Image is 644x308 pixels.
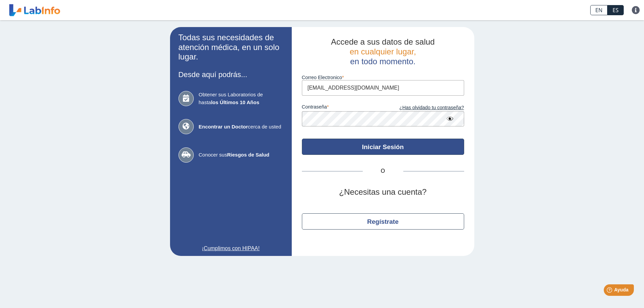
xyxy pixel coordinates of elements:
span: O [363,167,403,175]
span: en cualquier lugar, [350,47,416,56]
span: Obtener sus Laboratorios de hasta [199,91,283,106]
a: EN [590,5,607,15]
a: ¿Has olvidado tu contraseña? [383,104,464,112]
span: Conocer sus [199,151,283,159]
label: Correo Electronico [302,75,464,80]
iframe: Help widget launcher [584,282,637,301]
span: cerca de usted [199,123,283,131]
b: Encontrar un Doctor [199,124,248,129]
span: Accede a sus datos de salud [331,37,435,46]
b: Riesgos de Salud [227,152,269,158]
label: contraseña [302,104,383,112]
a: ¡Cumplimos con HIPAA! [178,244,283,253]
a: ES [607,5,624,15]
h3: Desde aquí podrás... [178,70,283,79]
button: Iniciar Sesión [302,139,464,155]
b: los Últimos 10 Años [211,99,259,105]
button: Regístrate [302,213,464,230]
span: en todo momento. [350,57,415,66]
h2: ¿Necesitas una cuenta? [302,187,464,197]
h2: Todas sus necesidades de atención médica, en un solo lugar. [178,33,283,62]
